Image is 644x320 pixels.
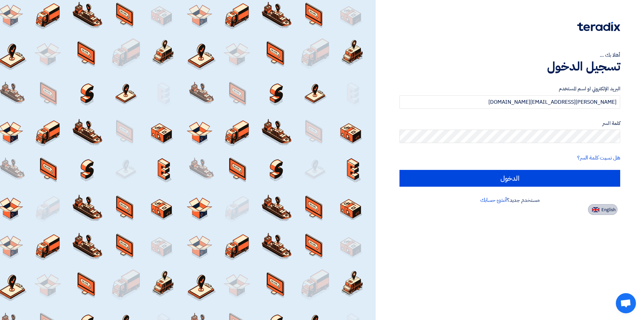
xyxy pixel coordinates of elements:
[616,293,636,313] div: Open chat
[588,204,618,215] button: English
[577,22,620,31] img: Teradix logo
[399,95,620,109] input: أدخل بريد العمل الإلكتروني او اسم المستخدم الخاص بك ...
[399,196,620,204] div: مستخدم جديد؟
[399,51,620,59] div: أهلا بك ...
[592,207,599,212] img: en-US.png
[480,196,507,204] a: أنشئ حسابك
[399,59,620,74] h1: تسجيل الدخول
[399,85,620,93] label: البريد الإلكتروني او اسم المستخدم
[399,120,620,127] label: كلمة السر
[601,208,615,212] span: English
[399,170,620,187] input: الدخول
[577,154,620,162] a: هل نسيت كلمة السر؟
